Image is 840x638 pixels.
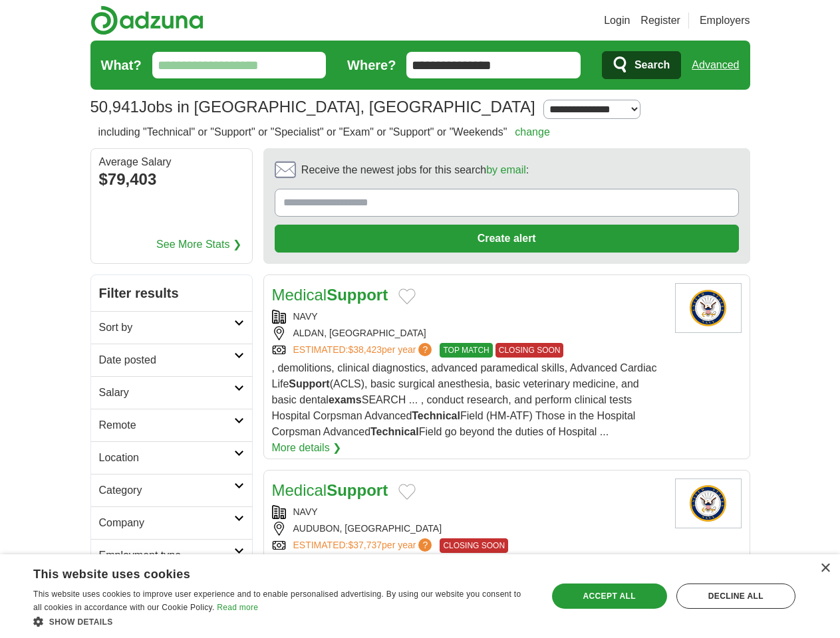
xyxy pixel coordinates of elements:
span: This website uses cookies to improve user experience and to enable personalised advertising. By u... [33,589,521,612]
label: What? [101,55,142,75]
a: See More Stats ❯ [156,237,241,253]
span: CLOSING SOON [440,538,508,553]
span: Show details [49,617,113,627]
div: AUDUBON, [GEOGRAPHIC_DATA] [272,522,664,536]
div: This website uses cookies [33,562,498,582]
strong: exams [329,394,362,405]
a: Employers [700,13,750,29]
h2: Salary [99,385,234,401]
h2: Location [99,450,234,466]
div: $79,403 [99,167,244,191]
a: Salary [91,376,252,409]
span: $37,737 [348,540,382,550]
img: U.S. Navy logo [675,478,742,528]
h1: Jobs in [GEOGRAPHIC_DATA], [GEOGRAPHIC_DATA] [90,98,535,116]
div: Close [820,564,830,574]
span: TOP MATCH [440,343,492,358]
h2: Sort by [99,320,234,336]
a: Read more, opens a new window [217,603,258,612]
a: Company [91,506,252,539]
a: Advanced [692,52,739,78]
strong: Support [327,286,388,304]
a: Location [91,441,252,474]
a: MedicalSupport [272,481,388,499]
strong: Support [289,378,329,389]
button: Search [602,51,681,79]
strong: Technical [370,426,419,437]
a: ESTIMATED:$37,737per year? [293,538,435,553]
a: Employment type [91,539,252,572]
h2: Company [99,515,234,531]
span: Search [634,52,670,78]
h2: Employment type [99,548,234,564]
img: U.S. Navy logo [675,283,742,333]
div: Decline all [676,584,795,609]
a: NAVY [293,311,318,322]
h2: Filter results [91,275,252,311]
img: Adzuna logo [90,5,204,35]
span: Receive the newest jobs for this search : [301,162,529,178]
a: Login [604,13,630,29]
button: Add to favorite jobs [398,484,416,500]
a: change [515,126,550,138]
a: Remote [91,409,252,441]
strong: Support [327,481,388,499]
a: Category [91,474,252,506]
div: Show details [33,615,531,628]
span: CLOSING SOON [495,343,564,358]
div: ALDAN, [GEOGRAPHIC_DATA] [272,326,664,340]
a: Date posted [91,344,252,376]
h2: Date posted [99,352,234,368]
span: ? [418,343,432,356]
a: Register [640,13,680,29]
a: MedicalSupport [272,286,388,304]
a: NAVY [293,506,318,517]
label: Where? [347,55,396,75]
a: ESTIMATED:$38,423per year? [293,343,435,358]
span: 50,941 [90,95,139,119]
span: $38,423 [348,344,382,355]
span: ? [418,538,432,552]
button: Create alert [275,225,739,253]
h2: Remote [99,417,234,433]
a: More details ❯ [272,440,342,456]
div: Average Salary [99,157,244,167]
strong: Technical [412,410,460,421]
div: Accept all [552,584,667,609]
a: Sort by [91,311,252,344]
button: Add to favorite jobs [398,288,416,304]
span: , demolitions, clinical diagnostics, advanced paramedical skills, Advanced Cardiac Life (ACLS), b... [272,362,657,437]
a: by email [486,164,526,175]
h2: Category [99,482,234,498]
h2: including "Technical" or "Support" or "Specialist" or "Exam" or "Support" or "Weekends" [98,124,550,140]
